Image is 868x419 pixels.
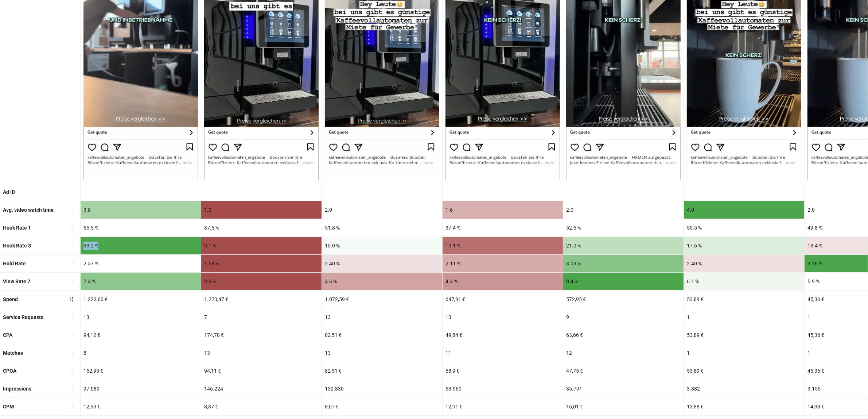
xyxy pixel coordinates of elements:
[684,326,804,344] div: 53,89 €
[3,404,14,410] b: CPM
[201,201,322,219] div: 1.0
[443,344,563,362] div: 11
[201,255,322,272] div: 1.58 %
[322,273,442,290] div: 4.6 %
[563,308,684,326] div: 9
[322,326,442,344] div: 82,51 €
[684,201,804,219] div: 4.0
[3,350,23,356] b: Matches
[81,273,201,290] div: 7.4 %
[81,308,201,326] div: 13
[81,237,201,254] div: 33.2 %
[443,255,563,272] div: 2.11 %
[443,326,563,344] div: 49,84 €
[201,237,322,254] div: 9.1 %
[443,362,563,380] div: 58,9 €
[201,362,322,380] div: 94,11 €
[443,291,563,308] div: 647,91 €
[201,326,322,344] div: 174,78 €
[684,398,804,415] div: 13,88 €
[443,398,563,415] div: 12,01 €
[201,273,322,290] div: 3.3 %
[563,326,684,344] div: 63,66 €
[443,201,563,219] div: 1.6
[322,219,442,237] div: 51.8 %
[563,291,684,308] div: 572,95 €
[69,368,74,373] span: sort-ascending
[81,362,201,380] div: 152,95 €
[69,386,74,391] span: sort-ascending
[684,308,804,326] div: 1
[81,201,201,219] div: 3.0
[3,189,15,195] b: Ad ID
[81,326,201,344] div: 94,12 €
[684,291,804,308] div: 53,89 €
[81,255,201,272] div: 2.57 %
[69,350,74,355] span: sort-ascending
[201,219,322,237] div: 37.5 %
[69,315,74,320] span: sort-ascending
[69,243,74,248] span: sort-ascending
[443,237,563,254] div: 10.1 %
[69,279,74,284] span: sort-ascending
[563,362,684,380] div: 47,75 €
[81,398,201,415] div: 12,60 €
[684,237,804,254] div: 17.6 %
[322,255,442,272] div: 2.40 %
[3,296,18,302] b: Spend
[443,308,563,326] div: 13
[563,255,684,272] div: 3.03 %
[443,380,563,397] div: 53.960
[201,344,322,362] div: 13
[443,273,563,290] div: 4.4 %
[443,219,563,237] div: 37.4 %
[69,404,74,409] span: sort-ascending
[3,207,54,213] b: Avg. video watch time
[3,243,31,249] b: Hook Rate 3
[3,261,26,266] b: Hold Rate
[201,398,322,415] div: 8,37 €
[684,273,804,290] div: 6.1 %
[322,344,442,362] div: 13
[81,380,201,397] div: 97.089
[563,237,684,254] div: 21.0 %
[201,380,322,397] div: 146.224
[69,225,74,230] span: sort-ascending
[563,201,684,219] div: 2.0
[563,380,684,397] div: 35.791
[201,308,322,326] div: 7
[322,362,442,380] div: 82,51 €
[81,344,201,362] div: 8
[69,332,74,338] span: sort-ascending
[3,386,31,392] b: Impressions
[322,291,442,308] div: 1.072,59 €
[563,273,684,290] div: 8.4 %
[69,207,74,212] span: sort-ascending
[81,291,201,308] div: 1.223,60 €
[69,297,74,302] span: sort-descending
[69,261,74,266] span: sort-ascending
[563,219,684,237] div: 52.5 %
[3,368,16,374] b: CPQA
[3,332,12,338] b: CPA
[3,225,31,231] b: Hook Rate 1
[69,189,74,194] span: sort-ascending
[563,344,684,362] div: 12
[322,380,442,397] div: 132.830
[684,219,804,237] div: 50.5 %
[684,380,804,397] div: 3.882
[322,237,442,254] div: 15.0 %
[684,362,804,380] div: 53,89 €
[201,291,322,308] div: 1.223,47 €
[684,344,804,362] div: 1
[81,219,201,237] div: 65.5 %
[322,308,442,326] div: 13
[563,398,684,415] div: 16,01 €
[322,398,442,415] div: 8,07 €
[684,255,804,272] div: 2.40 %
[322,201,442,219] div: 2.0
[3,314,43,320] b: Service Requests
[3,278,30,284] b: View Rate 7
